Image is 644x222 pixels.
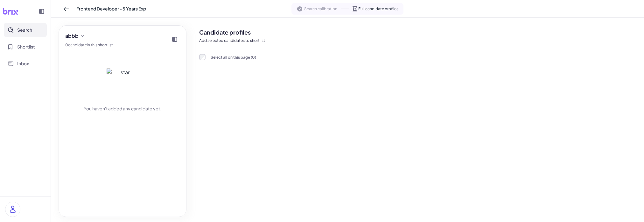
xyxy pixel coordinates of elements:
h2: Candidate profiles [199,28,639,36]
img: star [107,69,138,100]
button: Search [4,23,47,37]
img: user_logo.png [5,202,20,217]
a: this shortlist [91,42,113,47]
span: Shortlist [17,43,35,50]
span: Select all on this page ( 0 ) [211,55,256,60]
button: Inbox [4,56,47,71]
span: Search [17,27,32,33]
div: You haven't added any candidate yet. [84,105,161,112]
p: Add selected candidates to shortlist [199,38,639,43]
div: 0 candidate in [65,42,113,48]
button: Shortlist [4,40,47,54]
span: Frontend Developer - 5 Years Exp [76,5,146,12]
span: abbb [65,32,79,40]
span: Search calibration [304,6,337,12]
button: abbb [63,31,87,41]
span: Inbox [17,60,29,67]
span: Full candidate profiles [358,6,398,12]
input: Select all on this page (0) [199,54,206,60]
